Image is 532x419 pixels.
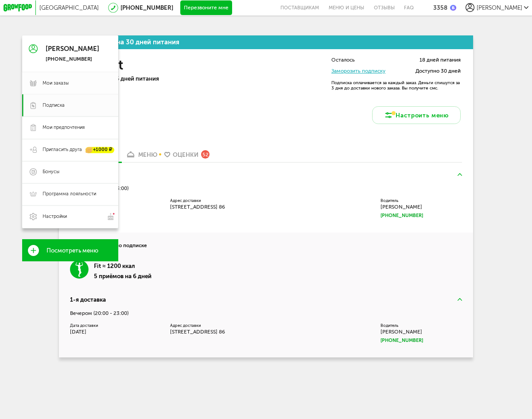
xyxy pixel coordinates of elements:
[201,150,210,159] div: 52
[43,191,96,198] span: Программа лояльности
[138,151,157,158] div: меню
[161,151,213,163] a: Оценки 52
[43,213,67,220] span: Настройки
[381,199,462,202] label: Водитель
[39,4,99,11] span: [GEOGRAPHIC_DATA]
[381,212,462,220] a: [PHONE_NUMBER]
[22,139,118,161] a: Пригласить друга +1000 ₽
[381,324,462,327] label: Водитель
[43,102,65,109] span: Подписка
[70,310,462,316] div: Вечером (20:00 - 23:00)
[477,4,522,11] span: [PERSON_NAME]
[70,295,106,304] div: 1-я доставка
[22,161,118,183] a: Бонусы
[22,183,118,206] a: Программа лояльности
[86,147,115,153] div: +1000 ₽
[120,4,173,11] a: [PHONE_NUMBER]
[433,4,447,11] div: 3358
[458,298,462,301] img: arrow-up-green.5eb5f82.svg
[122,151,161,163] a: меню
[108,75,215,82] p: на 6 дней питания
[22,116,118,139] a: Мои предпочтения
[170,199,270,202] label: Адрес доставки
[170,324,270,327] label: Адрес доставки
[70,329,86,335] span: [DATE]
[70,324,159,327] label: Дата доставки
[170,329,225,335] span: [STREET_ADDRESS] 86
[458,173,462,176] img: arrow-up-green.5eb5f82.svg
[372,106,461,124] button: Настроить меню
[419,57,461,62] span: 18 дней питания
[22,206,118,228] a: Настройки
[381,329,422,335] span: [PERSON_NAME]
[43,147,82,153] span: Пригласить друга
[331,80,461,91] p: Подписка оплачивается за каждый заказ. Деньги спишутся за 3 дня до доставки нового заказа. Вы пол...
[43,80,69,87] span: Мои заказы
[170,204,225,210] span: [STREET_ADDRESS] 86
[43,169,59,175] span: Бонусы
[22,94,118,116] a: Подписка
[180,0,232,15] button: Перезвоните мне
[46,45,99,53] div: [PERSON_NAME]
[70,233,462,249] h4: Следующий заказ по подписке
[450,5,456,11] img: bonus_b.cdccf46.png
[331,68,385,74] a: Заморозить подписку
[331,57,355,62] span: Осталось
[381,337,462,345] a: [PHONE_NUMBER]
[83,39,179,46] div: Подписка на 30 дней питания
[22,72,118,94] a: Мои заказы
[94,272,151,280] div: 5 приёмов на 6 дней
[70,186,462,191] div: Вечером (20:00 - 23:00)
[22,239,118,261] a: Посмотреть меню
[46,56,99,62] div: [PHONE_NUMBER]
[173,151,198,158] div: Оценки
[43,124,85,131] span: Мои предпочтения
[47,247,98,254] span: Посмотреть меню
[94,260,151,272] div: Fit ≈ 1200 ккал
[381,204,422,210] span: [PERSON_NAME]
[416,68,461,74] span: Доступно 30 дней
